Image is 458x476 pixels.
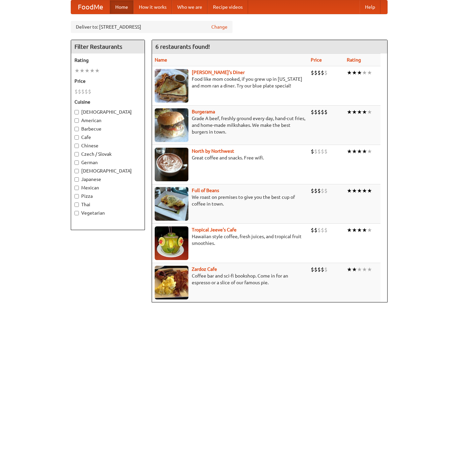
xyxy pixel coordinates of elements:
[317,148,321,155] li: $
[74,201,141,208] label: Thai
[362,108,367,116] li: ★
[155,187,188,221] img: beans.jpg
[192,188,219,193] b: Full of Beans
[85,67,90,74] li: ★
[74,109,141,115] label: [DEMOGRAPHIC_DATA]
[74,134,141,141] label: Cafe
[74,203,79,207] input: Thai
[321,69,324,76] li: $
[324,148,328,155] li: $
[347,187,352,194] li: ★
[314,226,317,234] li: $
[352,148,357,155] li: ★
[192,109,215,114] a: Burgerama
[74,152,79,156] input: Czech / Slovak
[367,187,372,194] li: ★
[357,226,362,234] li: ★
[192,227,237,232] a: Tropical Jeeve's Cafe
[321,226,324,234] li: $
[80,67,85,74] li: ★
[362,69,367,76] li: ★
[192,266,217,272] b: Zardoz Cafe
[74,117,141,124] label: American
[74,110,79,114] input: [DEMOGRAPHIC_DATA]
[74,184,141,191] label: Mexican
[324,226,328,234] li: $
[74,67,80,74] li: ★
[74,135,79,140] input: Cafe
[172,0,208,14] a: Who we are
[155,226,188,260] img: jeeves.jpg
[133,0,172,14] a: How it works
[74,57,141,64] h5: Rating
[357,148,362,155] li: ★
[317,226,321,234] li: $
[347,57,361,63] a: Rating
[347,226,352,234] li: ★
[155,115,305,135] p: Grade A beef, freshly ground every day, hand-cut fries, and home-made milkshakes. We make the bes...
[321,266,324,273] li: $
[155,233,305,247] p: Hawaiian style coffee, fresh juices, and tropical fruit smoothies.
[352,266,357,273] li: ★
[367,108,372,116] li: ★
[74,144,79,148] input: Chinese
[155,148,188,181] img: north.jpg
[360,0,380,14] a: Help
[311,108,314,116] li: $
[321,148,324,155] li: $
[95,67,100,74] li: ★
[347,148,352,155] li: ★
[317,69,321,76] li: $
[155,69,188,103] img: sallys.jpg
[90,67,95,74] li: ★
[314,187,317,194] li: $
[155,108,188,142] img: burgerama.jpg
[74,159,141,166] label: German
[347,69,352,76] li: ★
[367,266,372,273] li: ★
[74,118,79,123] input: American
[321,108,324,116] li: $
[347,108,352,116] li: ★
[314,148,317,155] li: $
[352,108,357,116] li: ★
[74,194,79,198] input: Pizza
[367,69,372,76] li: ★
[317,266,321,273] li: $
[74,169,79,173] input: [DEMOGRAPHIC_DATA]
[362,148,367,155] li: ★
[74,99,141,105] h5: Cuisine
[192,70,245,75] a: [PERSON_NAME]'s Diner
[362,187,367,194] li: ★
[81,88,85,95] li: $
[362,266,367,273] li: ★
[311,187,314,194] li: $
[324,266,328,273] li: $
[311,266,314,273] li: $
[317,108,321,116] li: $
[71,40,145,53] h4: Filter Restaurants
[74,78,141,84] h5: Price
[74,176,141,183] label: Japanese
[357,187,362,194] li: ★
[314,266,317,273] li: $
[314,108,317,116] li: $
[352,226,357,234] li: ★
[110,0,133,14] a: Home
[314,69,317,76] li: $
[74,177,79,182] input: Japanese
[311,226,314,234] li: $
[211,24,227,30] a: Change
[367,148,372,155] li: ★
[74,210,141,216] label: Vegetarian
[74,127,79,131] input: Barbecue
[155,266,188,299] img: zardoz.jpg
[321,187,324,194] li: $
[324,108,328,116] li: $
[155,43,210,50] ng-pluralize: 6 restaurants found!
[352,187,357,194] li: ★
[74,142,141,149] label: Chinese
[324,187,328,194] li: $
